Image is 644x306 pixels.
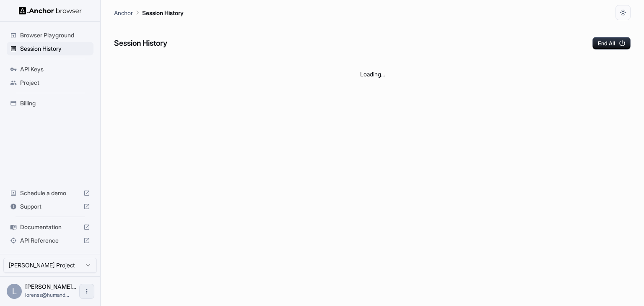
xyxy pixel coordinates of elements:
[79,284,94,299] button: Open menu
[25,292,69,298] span: lorenss@humandata.dev
[7,63,93,76] div: API Keys
[114,8,184,17] nav: breadcrumb
[20,44,90,53] span: Session History
[7,220,93,234] div: Documentation
[19,7,82,15] img: Anchor Logo
[114,56,631,92] div: Loading...
[7,186,93,200] div: Schedule a demo
[7,42,93,55] div: Session History
[20,78,90,87] span: Project
[25,283,76,290] span: Lorenss Martinsons
[7,234,93,247] div: API Reference
[20,223,80,231] span: Documentation
[7,97,93,110] div: Billing
[592,37,631,50] button: End All
[20,31,90,39] span: Browser Playground
[7,284,22,299] div: L
[20,236,80,245] span: API Reference
[7,200,93,213] div: Support
[20,65,90,73] span: API Keys
[114,8,133,17] p: Anchor
[20,99,90,107] span: Billing
[7,76,93,89] div: Project
[20,189,80,197] span: Schedule a demo
[20,202,80,211] span: Support
[7,29,93,42] div: Browser Playground
[114,37,167,50] h6: Session History
[142,8,184,17] p: Session History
